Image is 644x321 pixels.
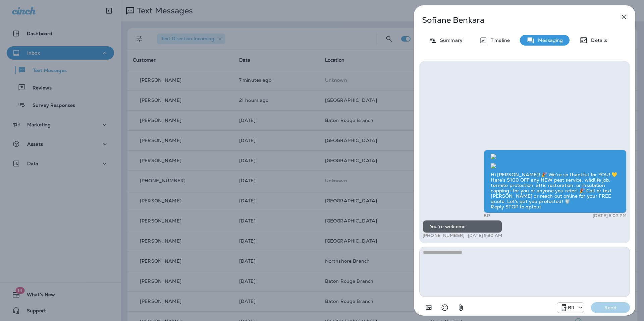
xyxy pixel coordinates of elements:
p: BR [484,213,490,218]
p: Messaging [535,38,563,43]
div: You're welcome [423,220,502,233]
p: [DATE] 5:02 PM [593,213,627,218]
p: [PHONE_NUMBER] [423,233,465,238]
img: twilio-download [491,163,496,169]
p: Details [588,38,607,43]
p: [DATE] 9:30 AM [468,233,502,238]
div: +1 (225) 577-6368 [557,304,584,312]
p: Timeline [487,38,510,43]
p: BR [568,305,575,310]
button: Select an emoji [438,301,451,314]
img: twilio-download [491,154,496,159]
p: Summary [437,38,463,43]
button: Add in a premade template [422,301,435,314]
div: Hi [PERSON_NAME]! 🎉 We’re so thankful for YOU! 💛 Here’s $100 OFF any NEW pest service, wildlife j... [484,150,627,213]
p: Sofiane Benkara [422,15,605,25]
